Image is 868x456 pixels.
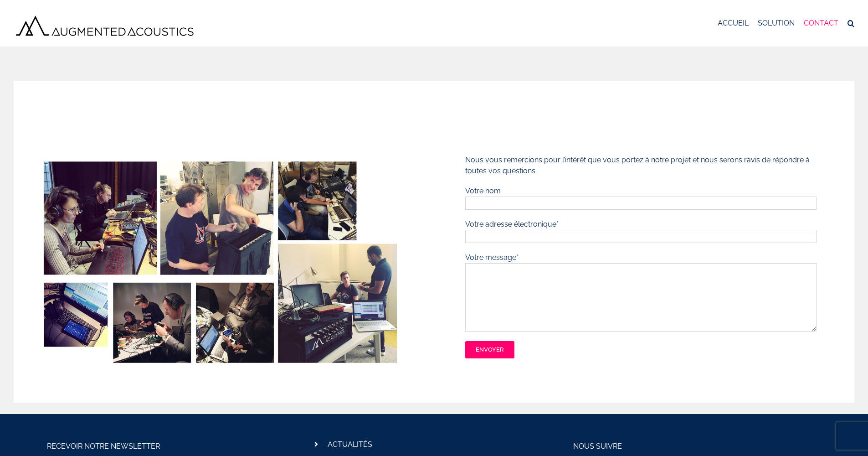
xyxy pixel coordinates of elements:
[758,20,795,27] span: SOLUTION
[804,7,838,40] a: CONTACT
[465,186,817,358] form: Formulaire de contact
[38,155,403,369] img: Equipe Augmented Acoustics
[328,440,372,449] a: ACTUALITÉS
[465,187,817,207] label: Votre nom
[718,7,749,40] a: ACCUEIL
[465,341,514,358] input: Envoyer
[465,220,817,240] label: Votre adresse électronique*
[847,7,854,40] a: Recherche
[465,253,817,301] label: Votre message*
[465,263,817,332] textarea: Votre message*
[465,197,817,210] input: Votre nom
[47,441,295,452] p: RECEVOIR NOTRE NEWSLETTER
[718,7,854,40] nav: Menu principal
[758,7,795,40] a: SOLUTION
[573,441,821,452] p: NOUS SUIVRE
[804,20,838,27] span: CONTACT
[14,14,196,38] img: Augmented Acoustics Logo
[465,230,817,243] input: Votre adresse électronique*
[718,20,749,27] span: ACCUEIL
[465,155,817,176] p: Nous vous remercions pour l’intérêt que vous portez à notre projet et nous serons ravis de répond...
